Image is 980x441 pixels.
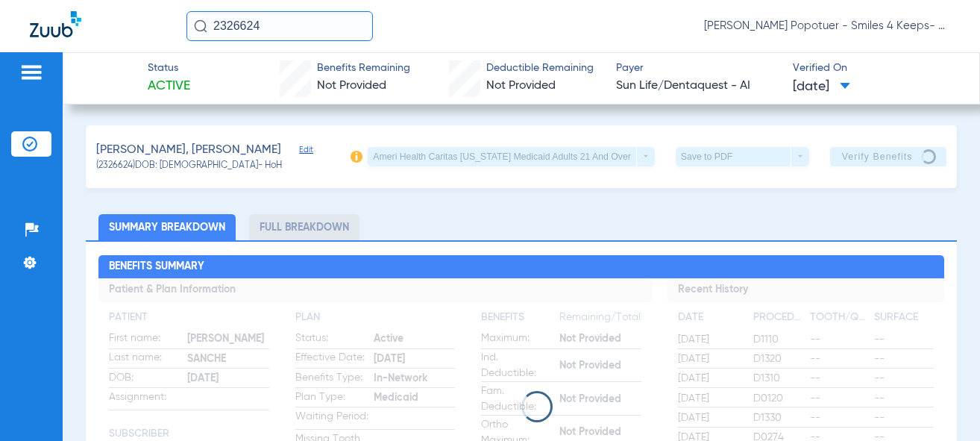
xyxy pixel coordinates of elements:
[249,214,359,240] li: Full Breakdown
[317,60,410,76] span: Benefits Remaining
[616,77,779,96] span: Sun Life/Dentaquest - AI
[194,19,207,33] img: Search Icon
[30,11,81,37] img: Zuub Logo
[905,369,980,441] iframe: Chat Widget
[704,19,950,34] span: [PERSON_NAME] Popotuer - Smiles 4 Keeps- Allentown OS | Abra Dental
[616,60,779,76] span: Payer
[486,60,594,76] span: Deductible Remaining
[19,63,43,81] img: hamburger-icon
[96,160,282,173] span: (2326624) DOB: [DEMOGRAPHIC_DATA] - HoH
[793,60,956,76] span: Verified On
[148,60,190,76] span: Status
[351,151,362,163] img: info-icon
[486,80,556,92] span: Not Provided
[98,255,944,279] h2: Benefits Summary
[186,11,373,41] input: Search for patients
[299,145,312,159] span: Edit
[148,77,190,96] span: Active
[317,80,386,92] span: Not Provided
[98,214,236,240] li: Summary Breakdown
[96,141,281,160] span: [PERSON_NAME], [PERSON_NAME]
[793,78,850,96] span: [DATE]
